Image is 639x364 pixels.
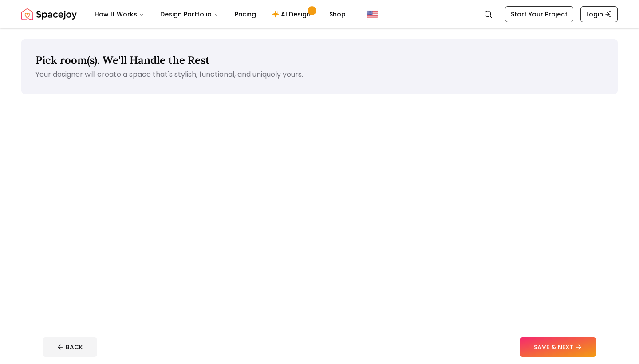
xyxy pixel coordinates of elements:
[520,337,596,357] button: SAVE & NEXT
[87,5,353,23] nav: Main
[367,9,378,20] img: United States
[35,53,210,67] span: Pick room(s). We'll Handle the Rest
[505,6,573,22] a: Start Your Project
[153,5,226,23] button: Design Portfolio
[228,5,263,23] a: Pricing
[580,6,618,22] a: Login
[87,5,151,23] button: How It Works
[322,5,353,23] a: Shop
[43,337,97,357] button: BACK
[265,5,320,23] a: AI Design
[35,69,603,80] p: Your designer will create a space that's stylish, functional, and uniquely yours.
[21,5,77,23] a: Spacejoy
[21,5,77,23] img: Spacejoy Logo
